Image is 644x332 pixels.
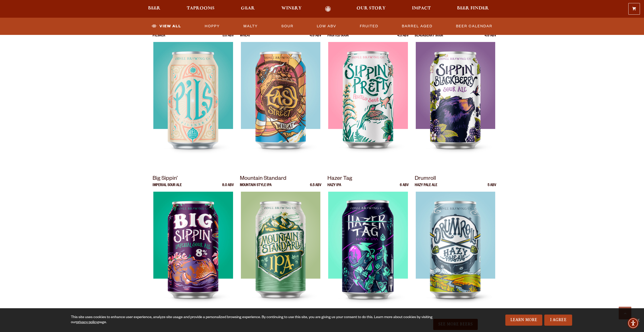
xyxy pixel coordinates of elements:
p: 6.5 ABV [310,184,321,192]
span: Impact [412,6,431,10]
span: Beer Finder [457,6,489,10]
a: Sippin’ Blackberry Blackberry Sour 4.6 ABV Sippin’ Blackberry Sippin’ Blackberry [415,25,496,168]
p: Hazer Tag [327,174,409,184]
a: Learn More [505,315,543,326]
p: 5 ABV [488,184,496,192]
span: Taprooms [187,6,215,10]
span: Our Story [357,6,386,10]
p: 4.6 ABV [485,34,496,42]
a: I Agree [544,315,572,326]
a: Hazer Tag Hazy IPA 6 ABV Hazer Tag Hazer Tag [327,174,409,318]
p: Pilsner [153,34,165,42]
a: Malty [241,20,260,32]
img: Sippin’ Pretty [328,42,408,168]
img: Drumroll [416,192,495,318]
p: 4.5 ABV [397,34,409,42]
p: 6 ABV [400,184,409,192]
a: Impact [409,6,434,12]
img: Sippin’ Blackberry [416,42,495,168]
p: Hazy Pale Ale [415,184,437,192]
a: Fruited [358,20,380,32]
a: Easy Street Wheat 4.6 ABV Easy Street Easy Street [240,25,321,168]
p: Hazy IPA [327,184,341,192]
a: Beer Calendar [454,20,494,32]
a: Gear [238,6,258,12]
p: Mountain Standard [240,174,321,184]
a: Hoppy [203,20,222,32]
p: 8.0 ABV [222,184,234,192]
a: Odell Home [319,6,338,12]
a: Taprooms [183,6,218,12]
a: View All [150,20,183,32]
p: Wheat [240,34,251,42]
a: Big Sippin’ Imperial Sour Ale 8.0 ABV Big Sippin’ Big Sippin’ [153,174,234,318]
p: Blackberry Sour [415,34,443,42]
p: 4.6 ABV [310,34,321,42]
a: privacy policy [76,321,98,325]
span: Gear [241,6,255,10]
img: Big Sippin’ [153,192,233,318]
a: Winery [278,6,305,12]
a: Beer Finder [454,6,492,12]
span: Winery [281,6,302,10]
img: Easy Street [241,42,320,168]
a: Sour [279,20,296,32]
img: Mountain Standard [241,192,320,318]
p: Drumroll [415,174,496,184]
a: Beer [145,6,164,12]
div: Accessibility Menu [628,318,639,329]
a: [PERSON_NAME]’ Pretty Fruited Sour 4.5 ABV Sippin’ Pretty Sippin’ Pretty [327,25,409,168]
p: Mountain Style IPA [240,184,272,192]
a: Our Story [353,6,389,12]
a: Scroll to top [619,307,631,319]
a: Low ABV [315,20,338,32]
p: Imperial Sour Ale [153,184,182,192]
img: Odell Pils [153,42,233,168]
p: Big Sippin’ [153,174,234,184]
div: This site uses cookies to enhance user experience, analyze site usage and provide a personalized ... [71,315,442,325]
span: Beer [148,6,160,10]
p: Fruited Sour [327,34,349,42]
a: [PERSON_NAME] Pilsner 5.0 ABV Odell Pils Odell Pils [153,25,234,168]
a: Mountain Standard Mountain Style IPA 6.5 ABV Mountain Standard Mountain Standard [240,174,321,318]
a: Barrel Aged [400,20,434,32]
img: Hazer Tag [328,192,408,318]
a: Drumroll Hazy Pale Ale 5 ABV Drumroll Drumroll [415,174,496,318]
p: 5.0 ABV [222,34,234,42]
